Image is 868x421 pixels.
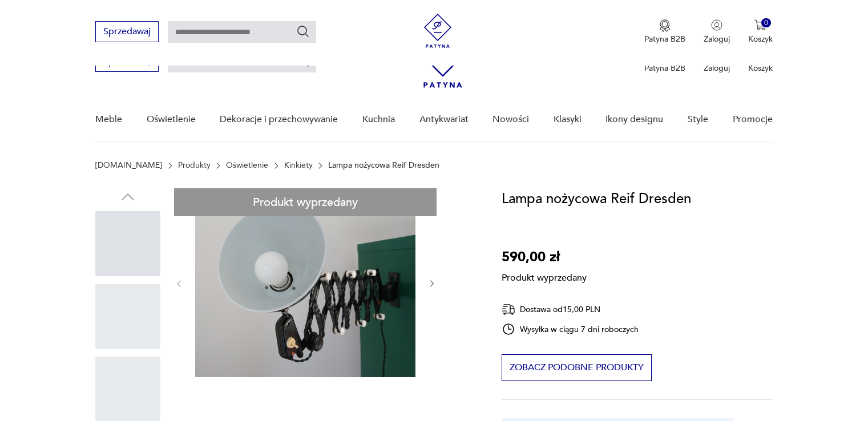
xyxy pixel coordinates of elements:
[362,98,395,141] a: Kuchnia
[95,161,162,170] a: [DOMAIN_NAME]
[554,98,582,141] a: Klasyki
[419,98,469,141] a: Antykwariat
[748,34,773,44] p: Koszyk
[748,19,773,44] button: 0Koszyk
[644,34,685,44] p: Patyna B2B
[95,98,122,141] a: Meble
[502,246,587,268] p: 590,00 zł
[328,161,439,170] p: Lampa nożycowa Reif Dresden
[178,161,211,170] a: Produkty
[421,14,455,48] img: Patyna - sklep z meblami i dekoracjami vintage
[284,161,313,170] a: Kinkiety
[296,25,310,38] button: Szukaj
[502,302,515,317] img: Ikona dostawy
[502,268,587,284] p: Produkt wyprzedany
[492,98,529,141] a: Nowości
[147,98,196,141] a: Oświetlenie
[644,19,685,44] a: Ikona medaluPatyna B2B
[226,161,268,170] a: Oświetlenie
[502,302,639,317] div: Dostawa od 15,00 PLN
[704,19,730,44] button: Zaloguj
[761,18,771,28] div: 0
[502,354,652,381] button: Zobacz podobne produkty
[659,19,671,32] img: Ikona medalu
[644,63,685,74] p: Patyna B2B
[95,58,159,66] a: Sprzedawaj
[502,322,639,336] div: Wysyłka w ciągu 7 dni roboczych
[605,98,663,141] a: Ikony designu
[711,19,722,31] img: Ikonka użytkownika
[748,63,773,74] p: Koszyk
[704,63,730,74] p: Zaloguj
[644,19,685,44] button: Patyna B2B
[220,98,338,141] a: Dekoracje i przechowywanie
[95,29,159,37] a: Sprzedawaj
[733,98,773,141] a: Promocje
[754,19,766,31] img: Ikona koszyka
[704,34,730,44] p: Zaloguj
[502,188,691,210] h1: Lampa nożycowa Reif Dresden
[95,21,159,42] button: Sprzedawaj
[688,98,708,141] a: Style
